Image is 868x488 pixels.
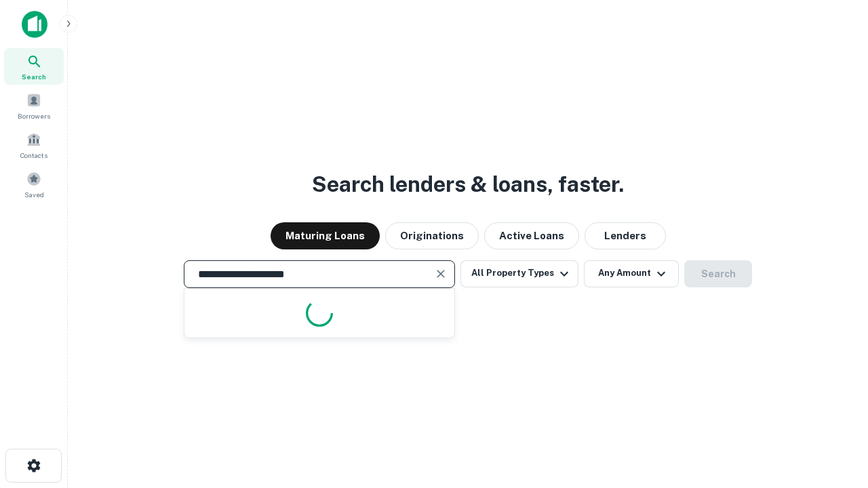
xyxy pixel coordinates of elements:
[585,222,666,249] button: Lenders
[4,87,64,124] a: Borrowers
[484,222,579,249] button: Active Loans
[584,260,679,287] button: Any Amount
[312,168,624,201] h3: Search lenders & loans, faster.
[385,222,479,249] button: Originations
[24,189,44,200] span: Saved
[460,260,578,287] button: All Property Types
[4,127,64,163] a: Contacts
[431,264,450,283] button: Clear
[800,336,868,401] iframe: Chat Widget
[18,110,50,121] span: Borrowers
[4,48,64,85] a: Search
[22,71,46,82] span: Search
[4,166,64,203] a: Saved
[20,150,47,161] span: Contacts
[22,11,47,38] img: capitalize-icon.png
[271,222,380,249] button: Maturing Loans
